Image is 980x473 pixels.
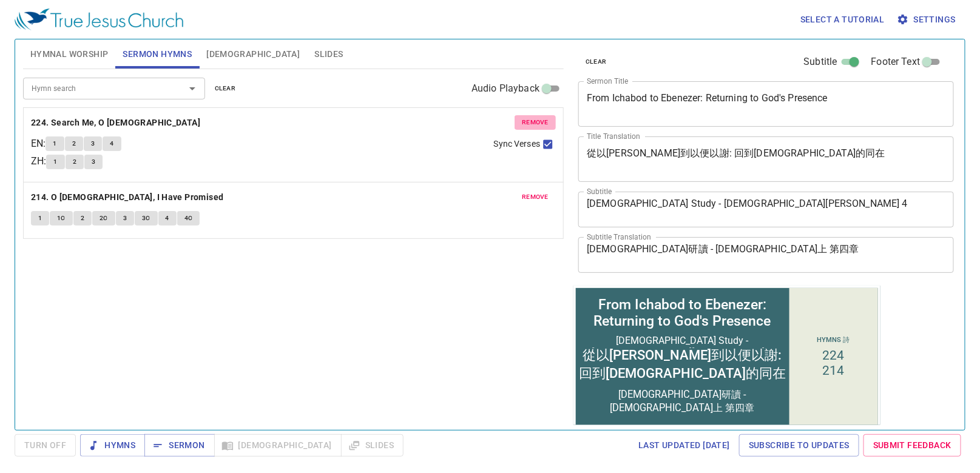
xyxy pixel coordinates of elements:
span: 3 [91,138,95,149]
textarea: From Ichabod to Ebenezer: Returning to God's Presence [587,92,945,115]
span: 4C [184,213,193,224]
span: 4 [166,213,169,224]
span: Select a tutorial [800,12,885,27]
button: 4 [103,136,121,151]
button: 3 [84,155,103,169]
button: 2 [73,211,92,226]
span: Submit Feedback [873,438,951,453]
button: 4 [158,211,177,226]
textarea: [DEMOGRAPHIC_DATA]研讀 - [DEMOGRAPHIC_DATA]上 第四章 [587,243,945,266]
button: 214. O [DEMOGRAPHIC_DATA], I Have Promised [31,190,226,205]
textarea: [DEMOGRAPHIC_DATA] Study - [DEMOGRAPHIC_DATA][PERSON_NAME] 4 [587,198,945,221]
b: 224. Search Me, O [DEMOGRAPHIC_DATA] [31,115,200,130]
span: Subtitle [804,55,837,69]
button: clear [208,81,243,96]
button: 4C [177,211,200,226]
a: Last updated [DATE] [634,434,735,457]
button: 3 [116,211,134,226]
button: 3C [135,211,158,226]
span: 2 [73,156,76,167]
button: 224. Search Me, O [DEMOGRAPHIC_DATA] [31,115,203,130]
span: 3 [123,213,127,224]
p: ZH : [31,154,46,169]
button: Settings [894,8,961,31]
span: Footer Text [871,55,921,69]
span: Sermon [154,438,204,453]
span: Hymns [90,438,135,453]
span: Slides [314,47,343,62]
span: 3C [142,213,150,224]
span: remove [522,117,549,128]
button: remove [515,115,556,130]
span: remove [522,192,549,203]
button: clear [578,55,614,69]
a: Submit Feedback [863,434,961,457]
span: Audio Playback [471,81,539,96]
button: 1C [50,211,73,226]
span: 2C [100,213,108,224]
span: 1 [53,138,56,149]
iframe: from-child [573,286,880,428]
span: [DEMOGRAPHIC_DATA] [206,47,300,62]
b: 214. O [DEMOGRAPHIC_DATA], I Have Promised [31,190,224,205]
span: clear [215,83,236,94]
span: 1 [38,213,42,224]
button: 2 [65,136,83,151]
button: 2C [92,211,115,226]
span: 4 [110,138,113,149]
span: Sync Verses [494,138,540,150]
a: Subscribe to Updates [739,434,859,457]
button: Select a tutorial [796,8,890,31]
span: Last updated [DATE] [638,438,730,453]
span: Hymnal Worship [30,47,109,62]
p: EN : [31,136,46,151]
button: 1 [46,155,64,169]
button: Open [184,80,201,97]
span: 1 [53,156,57,167]
img: True Jesus Church [15,8,183,30]
span: Sermon Hymns [123,47,192,62]
span: clear [586,56,607,67]
span: 2 [81,213,84,224]
span: 1C [57,213,66,224]
button: Hymns [80,434,145,457]
button: 3 [84,136,102,151]
button: 1 [31,211,49,226]
button: 1 [46,136,64,151]
button: Sermon [144,434,214,457]
span: Settings [899,12,956,27]
span: 3 [92,156,95,167]
button: 2 [66,155,84,169]
span: 2 [72,138,76,149]
textarea: 從以[PERSON_NAME]到以便以謝: 回到[DEMOGRAPHIC_DATA]的同在 [587,147,945,170]
button: remove [515,190,556,204]
span: Subscribe to Updates [749,438,850,453]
